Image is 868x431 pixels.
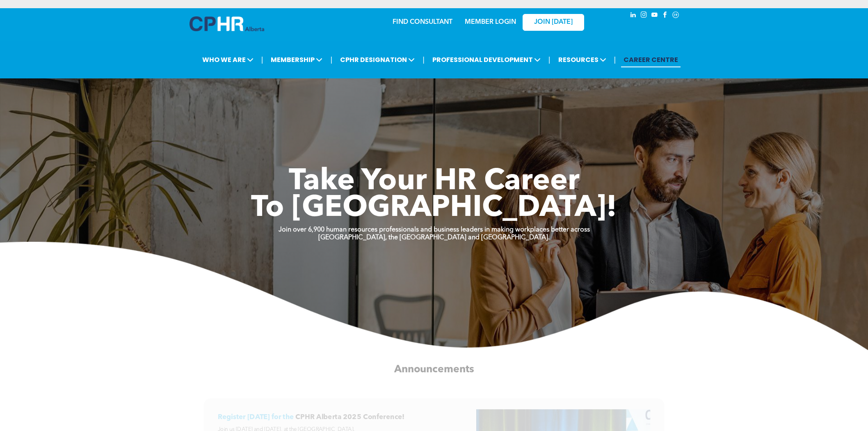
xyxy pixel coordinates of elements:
[330,51,332,68] li: |
[430,52,543,67] span: PROFESSIONAL DEVELOPMENT
[394,365,474,375] span: Announcements
[621,52,681,67] a: CAREER CENTRE
[614,51,616,68] li: |
[190,16,264,31] img: A blue and white logo for cp alberta
[548,51,550,68] li: |
[465,19,516,25] a: MEMBER LOGIN
[289,167,580,197] span: Take Your HR Career
[393,19,452,25] a: FIND CONSULTANT
[523,14,584,31] a: JOIN [DATE]
[534,18,573,26] span: JOIN [DATE]
[261,51,263,68] li: |
[268,52,325,67] span: MEMBERSHIP
[279,227,590,233] strong: Join over 6,900 human resources professionals and business leaders in making workplaces better ac...
[556,52,609,67] span: RESOURCES
[628,10,637,21] a: linkedin
[218,414,294,421] span: Register [DATE] for the
[200,52,256,67] span: WHO WE ARE
[318,234,550,241] strong: [GEOGRAPHIC_DATA], the [GEOGRAPHIC_DATA] and [GEOGRAPHIC_DATA].
[671,10,680,21] a: Social network
[295,414,404,421] span: CPHR Alberta 2025 Conference!
[660,10,669,21] a: facebook
[338,52,417,67] span: CPHR DESIGNATION
[639,10,648,21] a: instagram
[650,10,659,21] a: youtube
[251,194,617,223] span: To [GEOGRAPHIC_DATA]!
[423,51,425,68] li: |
